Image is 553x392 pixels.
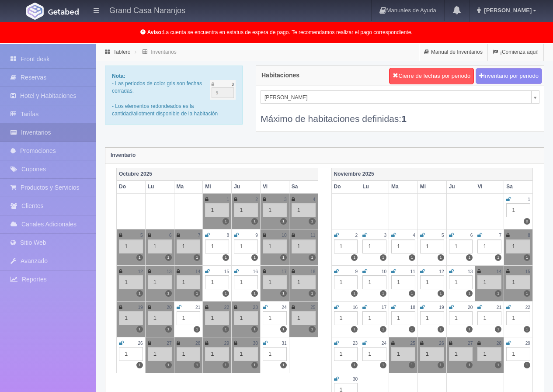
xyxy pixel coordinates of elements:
div: 1 [420,275,444,289]
label: 1 [380,326,386,333]
label: 1 [438,290,444,297]
th: Sa [504,180,533,193]
label: 1 [351,254,358,261]
small: 3 [384,233,386,238]
small: 20 [167,305,171,310]
label: 1 [165,326,172,333]
div: 1 [234,203,258,217]
div: 1 [391,347,415,361]
div: 1 [362,275,386,289]
div: 1 [449,239,473,253]
th: Mi [203,180,232,193]
th: Ju [446,180,475,193]
small: 1 [226,197,229,202]
label: 1 [380,362,386,368]
label: 1 [136,326,143,333]
small: 10 [282,233,286,238]
small: 31 [282,341,286,346]
label: 1 [524,362,530,368]
label: 1 [524,290,530,297]
div: 1 [477,275,501,289]
label: 1 [223,254,229,261]
label: 1 [251,254,258,261]
small: 17 [282,269,286,274]
div: 1 [391,275,415,289]
small: 24 [382,341,386,346]
label: 1 [438,254,444,261]
small: 12 [439,269,444,274]
label: 1 [438,326,444,333]
small: 7 [499,233,502,238]
small: 29 [525,341,530,346]
th: Lu [145,180,174,193]
a: Tablero [113,49,130,55]
div: 1 [477,347,501,361]
div: 1 [477,311,501,325]
div: 1 [362,239,386,253]
label: 1 [136,362,143,368]
b: Nota: [112,73,125,79]
img: Getabed [26,3,44,20]
small: 15 [525,269,530,274]
th: Vi [260,180,289,193]
div: 1 [234,239,258,253]
label: 1 [280,254,287,261]
label: 1 [165,362,172,368]
div: 1 [292,311,316,325]
div: 1 [449,347,473,361]
small: 7 [198,233,201,238]
div: 1 [148,311,172,325]
div: 1 [177,275,201,289]
label: 1 [524,326,530,333]
div: 1 [119,311,143,325]
th: Octubre 2025 [117,168,318,180]
label: 1 [409,326,415,333]
th: Ma [389,180,418,193]
small: 14 [195,269,200,274]
small: 9 [355,269,358,274]
label: 1 [466,290,473,297]
label: 1 [251,362,258,368]
div: 1 [263,347,287,361]
div: 1 [205,347,229,361]
small: 22 [224,305,229,310]
div: 1 [177,347,201,361]
small: 5 [442,233,444,238]
small: 6 [169,233,172,238]
div: 1 [263,203,287,217]
small: 28 [497,341,501,346]
small: 27 [167,341,171,346]
small: 9 [255,233,258,238]
div: 1 [205,239,229,253]
small: 26 [138,341,143,346]
div: 1 [119,239,143,253]
th: Vi [475,180,504,193]
img: cutoff.png [210,80,236,100]
label: 1 [280,290,287,297]
div: 1 [292,203,316,217]
h4: Grand Casa Naranjos [109,4,185,15]
label: 1 [136,254,143,261]
label: 1 [409,362,415,368]
th: Mi [417,180,446,193]
small: 2 [355,233,358,238]
div: 1 [263,239,287,253]
small: 17 [382,305,386,310]
strong: Inventario [111,152,136,158]
label: 1 [438,362,444,368]
span: [PERSON_NAME] [482,7,532,14]
div: Máximo de habitaciones definidas: [261,104,539,125]
small: 11 [310,233,315,238]
b: Aviso: [147,29,163,35]
div: 1 [420,347,444,361]
small: 8 [528,233,530,238]
label: 1 [309,218,315,225]
small: 6 [470,233,473,238]
small: 12 [138,269,143,274]
small: 3 [284,197,287,202]
div: 1 [506,347,530,361]
a: [PERSON_NAME] [261,90,539,104]
div: 1 [292,239,316,253]
div: 1 [506,311,530,325]
label: 1 [495,254,501,261]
